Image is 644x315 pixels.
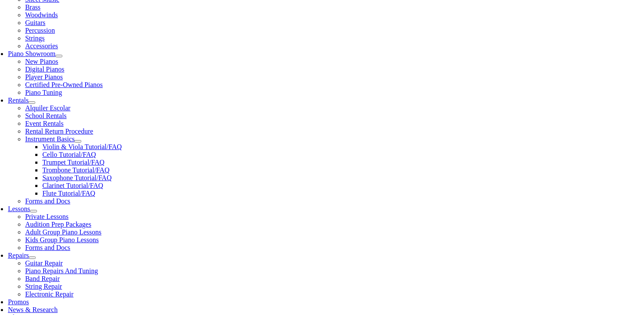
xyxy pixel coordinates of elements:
a: Rentals [8,97,28,104]
a: Piano Tuning [25,89,62,96]
a: Lessons [8,205,30,212]
button: Open submenu of Rentals [28,101,35,104]
a: Percussion [25,27,55,34]
button: Open submenu of Repairs [29,256,36,259]
a: Promos [8,298,29,306]
button: Open submenu of Piano Showroom [55,55,62,57]
a: Forms and Docs [25,197,70,205]
a: News & Research [8,306,58,313]
a: Violin & Viola Tutorial/FAQ [42,143,122,150]
a: Accessories [25,42,58,50]
a: Audition Prep Packages [25,221,91,228]
a: Adult Group Piano Lessons [25,228,101,236]
a: Electronic Repair [25,290,73,298]
a: Repairs [8,252,29,259]
a: Forms and Docs [25,244,70,251]
a: Trombone Tutorial/FAQ [42,166,109,174]
a: Certified Pre-Owned Pianos [25,81,102,88]
a: Rental Return Procedure [25,128,93,135]
a: School Rentals [25,112,66,119]
a: Trumpet Tutorial/FAQ [42,159,104,166]
a: Woodwinds [25,11,58,19]
a: Piano Repairs And Tuning [25,267,98,274]
a: Cello Tutorial/FAQ [42,151,96,158]
a: Digital Pianos [25,65,64,73]
a: Kids Group Piano Lessons [25,236,99,243]
a: Piano Showroom [8,50,55,57]
a: Instrument Basics [25,135,74,143]
a: Player Pianos [25,73,63,81]
a: Clarinet Tutorial/FAQ [42,182,103,189]
button: Open submenu of Instrument Basics [74,140,81,143]
button: Open submenu of Lessons [30,210,37,212]
a: Band Repair [25,275,59,282]
a: Flute Tutorial/FAQ [42,190,95,197]
a: String Repair [25,283,62,290]
a: New Pianos [25,58,58,65]
a: Alquiler Escolar [25,104,70,112]
a: Saxophone Tutorial/FAQ [42,174,111,181]
a: Brass [25,3,40,11]
a: Strings [25,34,44,42]
a: Guitars [25,19,45,26]
a: Private Lessons [25,213,68,220]
a: Event Rentals [25,120,63,127]
a: Guitar Repair [25,259,63,267]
